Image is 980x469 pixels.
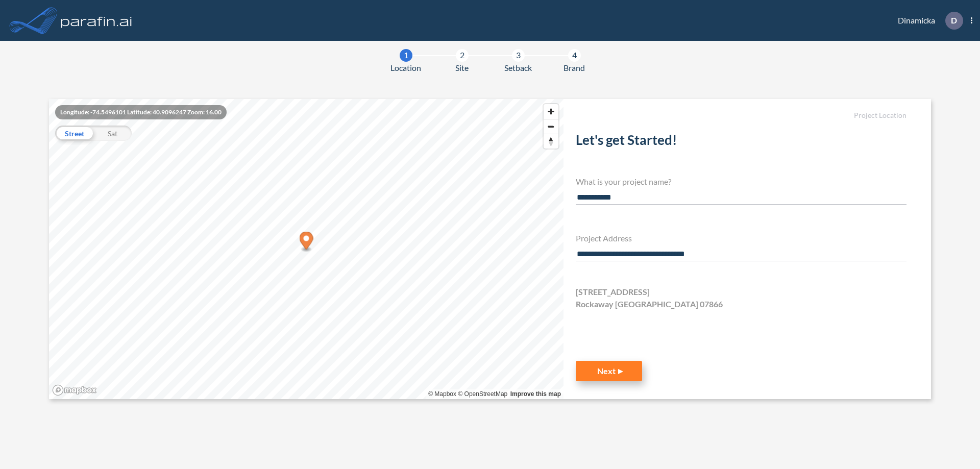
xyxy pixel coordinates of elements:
[576,233,906,243] h4: Project Address
[510,390,561,398] a: Improve this map
[390,62,421,74] span: Location
[93,126,132,141] div: Sat
[458,390,507,398] a: OpenStreetMap
[563,62,585,74] span: Brand
[576,286,650,298] span: [STREET_ADDRESS]
[400,49,412,62] div: 1
[512,49,525,62] div: 3
[544,119,558,134] span: Zoom out
[576,298,723,310] span: Rockaway [GEOGRAPHIC_DATA] 07866
[576,361,642,381] button: Next
[504,62,532,74] span: Setback
[576,177,906,186] h4: What is your project name?
[455,62,469,74] span: Site
[544,134,558,149] span: Reset bearing to north
[568,49,581,62] div: 4
[55,105,227,119] div: Longitude: -74.5496101 Latitude: 40.9096247 Zoom: 16.00
[544,134,558,149] button: Reset bearing to north
[428,390,456,398] a: Mapbox
[951,16,957,25] p: D
[544,119,558,134] button: Zoom out
[576,111,906,120] h5: Project Location
[59,10,134,31] img: logo
[544,104,558,119] button: Zoom in
[52,384,97,396] a: Mapbox homepage
[55,126,93,141] div: Street
[300,232,313,253] div: Map marker
[883,12,972,30] div: Dinamicka
[456,49,469,62] div: 2
[576,132,906,152] h2: Let's get Started!
[49,99,563,399] canvas: Map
